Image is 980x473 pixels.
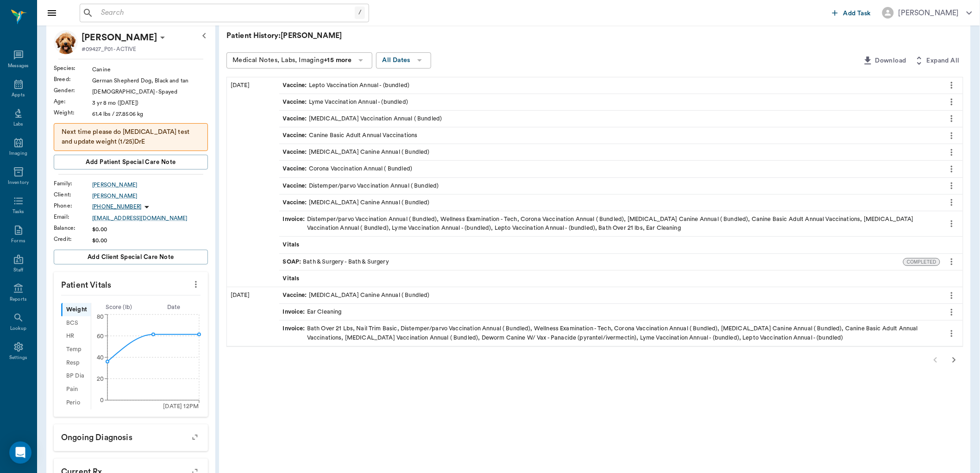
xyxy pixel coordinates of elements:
[8,179,29,186] div: Inventory
[61,330,91,343] div: HR
[944,161,959,177] button: more
[944,111,959,126] button: more
[283,182,309,190] span: Vaccine :
[54,213,92,221] div: Email :
[97,314,104,320] tspan: 80
[54,108,92,117] div: Weight :
[283,164,413,173] div: Corona Vaccination Annual ( Bundled)
[227,287,279,346] div: [DATE]
[283,215,936,233] div: Distemper/parvo Vaccination Annual ( Bundled), Wellness Examination - Tech, Corona Vaccination An...
[898,7,959,19] div: [PERSON_NAME]
[61,370,91,383] div: BP Dia
[283,148,430,157] div: [MEDICAL_DATA] Canine Annual ( Bundled)
[227,77,279,287] div: [DATE]
[12,92,25,99] div: Appts
[944,77,959,93] button: more
[54,250,208,265] button: Add client Special Care Note
[82,45,136,53] p: #09427_P01 - ACTIVE
[62,127,200,147] p: Next time please do [MEDICAL_DATA] test and update weight (1/25)DrE
[91,303,146,312] div: Score ( lb )
[61,303,91,316] div: Weight
[97,355,104,360] tspan: 40
[10,325,26,332] div: Lookup
[92,181,208,189] a: [PERSON_NAME]
[92,65,208,74] div: Canine
[97,333,104,339] tspan: 60
[283,81,410,90] div: Lepto Vaccination Annual - (bundled)
[54,30,78,54] img: Profile Image
[8,63,29,69] div: Messages
[10,296,27,303] div: Reports
[859,52,910,69] button: Download
[283,308,307,316] span: Invoice :
[92,99,208,107] div: 3 yr 8 mo ([DATE])
[283,114,442,123] div: [MEDICAL_DATA] Vaccination Annual ( Bundled)
[13,267,23,274] div: Staff
[283,164,309,173] span: Vaccine :
[163,404,199,409] tspan: [DATE] 12PM
[283,324,936,342] div: Bath Over 21 Lbs, Nail Trim Basic, Distemper/parvo Vaccination Annual ( Bundled), Wellness Examin...
[283,215,307,233] span: Invoice :
[188,277,203,292] button: more
[283,258,389,266] div: Bath & Surgery - Bath & Surgery
[86,157,176,167] span: Add patient Special Care Note
[944,195,959,210] button: more
[54,97,92,106] div: Age :
[61,343,91,356] div: Temp
[283,81,309,90] span: Vaccine :
[92,236,208,245] div: $0.00
[11,238,25,245] div: Forms
[92,192,208,200] a: [PERSON_NAME]
[283,131,309,140] span: Vaccine :
[944,288,959,303] button: more
[226,30,504,41] p: Patient History: [PERSON_NAME]
[283,324,307,342] span: Invoice :
[92,110,208,118] div: 61.4 lbs / 27.8506 kg
[283,258,303,266] span: SOAP :
[92,225,208,233] div: $0.00
[944,94,959,110] button: more
[61,383,91,396] div: Pain
[54,64,92,72] div: Species :
[944,326,959,341] button: more
[944,304,959,320] button: more
[13,121,23,128] div: Labs
[904,259,940,265] span: COMPLETED
[283,98,309,107] span: Vaccine :
[92,203,141,211] p: [PHONE_NUMBER]
[283,240,302,249] span: Vitals
[324,57,352,63] b: +15 more
[283,308,342,316] div: Ear Cleaning
[283,198,309,207] span: Vaccine :
[910,52,963,69] button: Expand All
[283,148,309,157] span: Vaccine :
[54,235,92,243] div: Credit :
[355,6,365,19] div: /
[54,155,208,170] button: Add patient Special Care Note
[97,376,104,382] tspan: 20
[944,128,959,144] button: more
[54,424,208,448] p: Ongoing diagnosis
[283,198,430,207] div: [MEDICAL_DATA] Canine Annual ( Bundled)
[82,30,157,45] div: Sasha Perella
[92,214,208,222] a: [EMAIL_ADDRESS][DOMAIN_NAME]
[43,4,61,22] button: Close drawer
[54,224,92,232] div: Balance :
[92,88,208,96] div: [DEMOGRAPHIC_DATA] - Spayed
[875,4,980,21] button: [PERSON_NAME]
[97,6,355,19] input: Search
[376,52,431,69] button: All Dates
[9,441,31,464] div: Open Intercom Messenger
[146,303,201,312] div: Date
[54,86,92,95] div: Gender :
[944,145,959,160] button: more
[283,114,309,123] span: Vaccine :
[100,397,104,403] tspan: 0
[9,354,28,361] div: Settings
[54,179,92,188] div: Family :
[54,202,92,210] div: Phone :
[232,55,352,66] div: Medical Notes, Labs, Imaging
[283,131,418,140] div: Canine Basic Adult Annual Vaccinations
